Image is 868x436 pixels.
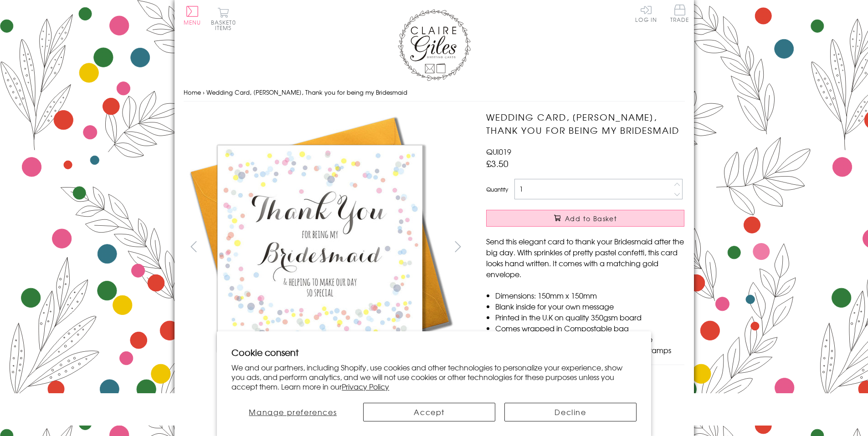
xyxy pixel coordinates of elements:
[184,236,204,257] button: prev
[231,346,637,359] h2: Cookie consent
[206,88,407,96] span: Wedding Card, [PERSON_NAME], Thank you for being my Bridesmaid
[184,111,457,384] img: Wedding Card, Dors, Thank you for being my Bridesmaid
[486,111,684,137] h1: Wedding Card, [PERSON_NAME], Thank you for being my Bridesmaid
[486,210,684,227] button: Add to Basket
[670,5,689,24] a: Trade
[184,18,201,26] span: Menu
[184,83,685,102] nav: breadcrumbs
[495,323,684,334] li: Comes wrapped in Compostable bag
[670,5,689,22] span: Trade
[184,88,201,96] a: Home
[211,7,236,30] button: Basket0 items
[486,146,511,157] span: QUI019
[231,403,354,421] button: Manage preferences
[398,9,471,81] img: Claire Giles Greetings Cards
[486,185,508,193] label: Quantity
[495,312,684,323] li: Printed in the U.K on quality 350gsm board
[342,381,389,392] a: Privacy Policy
[447,236,468,257] button: next
[215,18,236,32] span: 0 items
[184,6,201,25] button: Menu
[486,236,684,279] p: Send this elegant card to thank your Bridesmaid after the big day. With sprinkles of pretty paste...
[363,403,495,421] button: Accept
[486,157,508,170] span: £3.50
[203,88,205,96] span: ›
[565,214,617,223] span: Add to Basket
[635,5,657,22] a: Log In
[495,290,684,301] li: Dimensions: 150mm x 150mm
[231,363,637,391] p: We and our partners, including Shopify, use cookies and other technologies to personalize your ex...
[504,403,637,421] button: Decline
[249,406,337,417] span: Manage preferences
[495,301,684,312] li: Blank inside for your own message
